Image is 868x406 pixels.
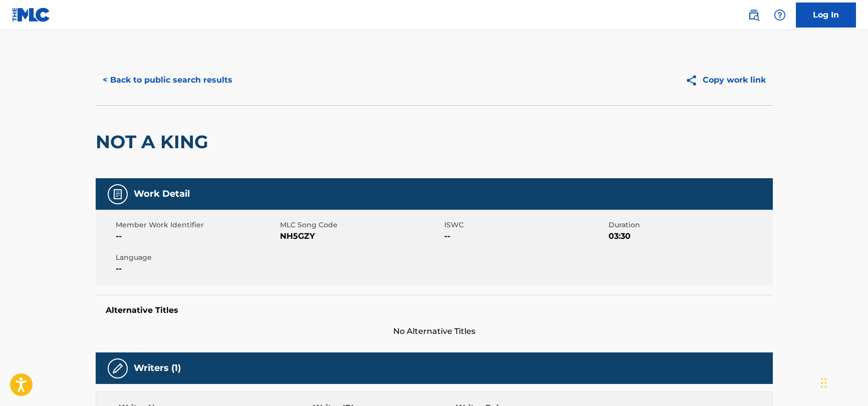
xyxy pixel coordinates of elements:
[770,5,790,25] div: Help
[685,74,703,87] img: Copy work link
[796,3,856,28] a: Log In
[96,68,239,93] button: < Back to public search results
[106,305,763,315] h5: Alternative Titles
[609,220,770,230] span: Duration
[116,263,277,275] span: --
[818,358,868,406] iframe: Chat Widget
[96,325,773,337] span: No Alternative Titles
[609,230,770,242] span: 03:30
[744,5,764,25] a: Public Search
[444,230,606,242] span: --
[96,131,213,153] h2: NOT A KING
[774,9,786,21] img: help
[134,188,190,200] h5: Work Detail
[280,220,442,230] span: MLC Song Code
[134,362,181,374] h5: Writers (1)
[12,8,51,22] img: MLC Logo
[280,230,442,242] span: NH5GZY
[821,368,827,398] div: Drag
[112,362,124,374] img: Writers
[678,68,773,93] button: Copy work link
[116,230,277,242] span: --
[748,9,760,21] img: search
[112,188,124,200] img: Work Detail
[116,252,277,263] span: Language
[444,220,606,230] span: ISWC
[116,220,277,230] span: Member Work Identifier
